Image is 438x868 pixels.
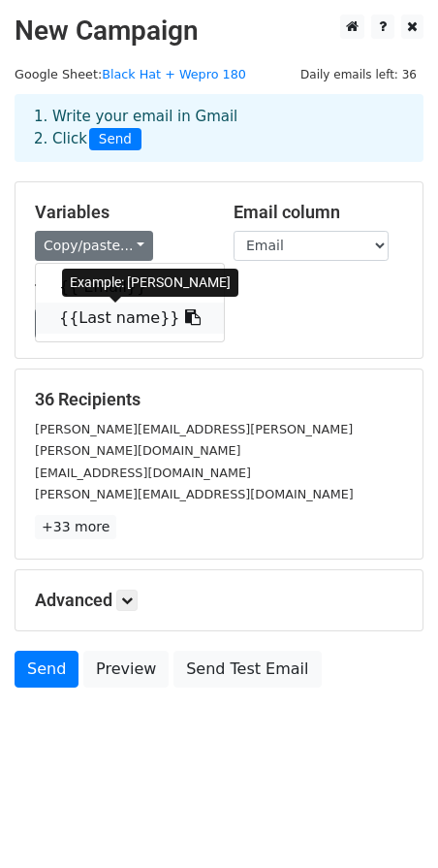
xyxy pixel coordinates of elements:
div: 聊天小组件 [341,775,438,868]
a: +33 more [35,515,116,539]
a: Preview [83,651,169,688]
a: Copy/paste... [35,231,153,261]
h2: New Campaign [15,15,423,48]
a: Send Test Email [173,651,321,688]
small: Google Sheet: [15,67,246,81]
a: {{Last name}} [36,303,224,334]
div: 1. Write your email in Gmail 2. Click [19,106,419,150]
small: [EMAIL_ADDRESS][DOMAIN_NAME] [35,466,251,480]
a: Black Hat + Wepro 180 [102,67,246,81]
span: Daily emails left: 36 [294,64,423,85]
small: [PERSON_NAME][EMAIL_ADDRESS][PERSON_NAME][PERSON_NAME][DOMAIN_NAME] [35,422,353,459]
span: Send [89,128,141,151]
small: [PERSON_NAME][EMAIL_ADDRESS][DOMAIN_NAME] [35,487,354,501]
h5: Advanced [35,590,403,611]
h5: Variables [35,202,204,223]
h5: 36 Recipients [35,389,403,410]
h5: Email column [234,202,403,223]
div: Example: [PERSON_NAME] [62,269,238,297]
iframe: Chat Widget [341,775,438,868]
a: Send [15,651,78,688]
a: Daily emails left: 36 [294,67,423,81]
a: {{ Email}} [36,272,224,303]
